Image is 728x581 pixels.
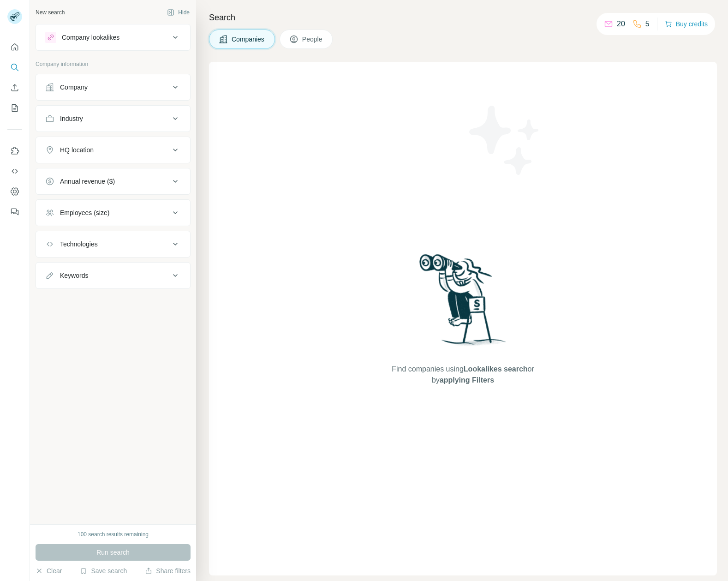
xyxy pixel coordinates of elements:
[415,252,511,354] img: Surfe Illustration - Woman searching with binoculars
[36,170,190,192] button: Annual revenue ($)
[440,376,494,384] span: applying Filters
[60,83,88,92] div: Company
[645,18,650,30] p: 5
[36,264,190,287] button: Keywords
[7,100,22,116] button: My lists
[36,60,191,68] p: Company information
[36,76,190,98] button: Company
[60,240,98,249] div: Technologies
[463,99,546,182] img: Surfe Illustration - Stars
[36,202,190,224] button: Employees (size)
[7,39,22,55] button: Quick start
[389,364,537,386] span: Find companies using or by
[464,365,528,373] span: Lookalikes search
[7,143,22,159] button: Use Surfe on LinkedIn
[60,208,109,217] div: Employees (size)
[36,233,190,255] button: Technologies
[7,79,22,96] button: Enrich CSV
[161,6,196,19] button: Hide
[60,177,115,186] div: Annual revenue ($)
[80,566,127,575] button: Save search
[36,566,62,575] button: Clear
[302,35,323,44] span: People
[7,204,22,220] button: Feedback
[232,35,265,44] span: Companies
[7,163,22,180] button: Use Surfe API
[7,59,22,76] button: Search
[665,18,708,30] button: Buy credits
[36,8,65,17] div: New search
[7,183,22,200] button: Dashboard
[617,18,625,30] p: 20
[145,566,191,575] button: Share filters
[60,145,94,155] div: HQ location
[36,108,190,130] button: Industry
[209,11,717,24] h4: Search
[62,33,119,42] div: Company lookalikes
[78,530,149,539] div: 100 search results remaining
[60,271,88,280] div: Keywords
[36,26,190,48] button: Company lookalikes
[36,139,190,161] button: HQ location
[60,114,83,123] div: Industry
